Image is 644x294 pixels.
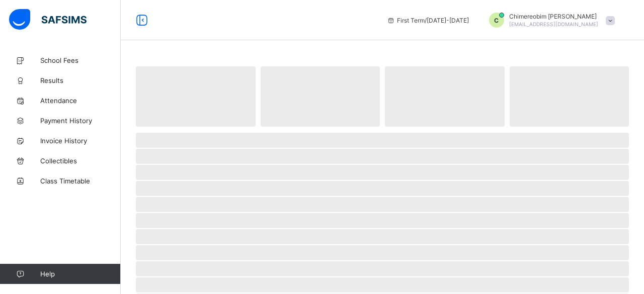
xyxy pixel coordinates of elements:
span: session/term information [387,17,469,24]
span: ‌ [136,245,629,260]
span: ‌ [136,277,629,292]
span: School Fees [40,56,121,64]
img: safsims [9,9,87,30]
span: Chimereobim [PERSON_NAME] [509,13,598,20]
span: ‌ [385,66,505,127]
span: C [494,17,499,24]
span: ‌ [510,66,629,127]
span: ‌ [136,133,629,148]
span: ‌ [136,197,629,212]
span: [EMAIL_ADDRESS][DOMAIN_NAME] [509,21,598,27]
span: ‌ [136,261,629,276]
span: Results [40,76,121,84]
span: Class Timetable [40,177,121,185]
span: Payment History [40,117,121,125]
span: ‌ [136,181,629,196]
span: ‌ [136,213,629,228]
div: Chimereobim Nwankwo [479,13,620,28]
span: ‌ [136,165,629,180]
span: Help [40,270,120,278]
span: Collectibles [40,157,121,165]
span: Attendance [40,96,121,105]
span: ‌ [136,66,256,127]
span: Invoice History [40,137,121,145]
span: ‌ [136,149,629,164]
span: ‌ [261,66,380,127]
span: ‌ [136,229,629,244]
